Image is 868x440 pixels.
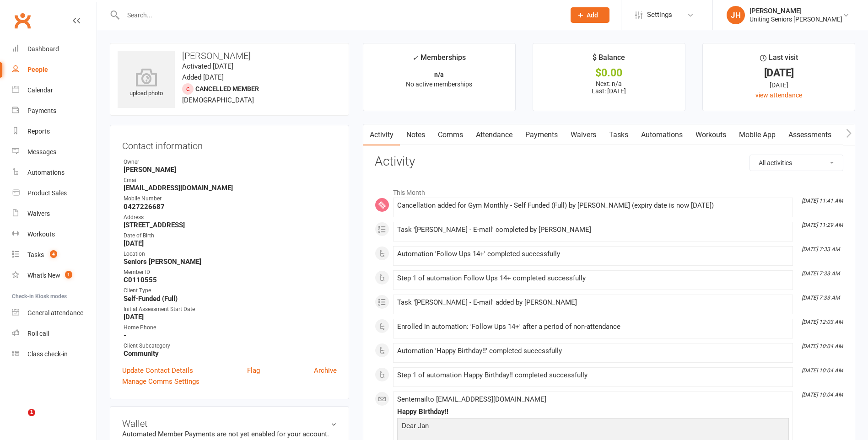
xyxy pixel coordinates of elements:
[28,409,35,416] span: 1
[27,350,68,358] div: Class check-in
[27,66,48,73] div: People
[593,52,625,68] div: $ Balance
[12,39,97,59] a: Dashboard
[12,224,97,245] a: Workouts
[564,124,603,145] a: Waivers
[12,245,97,265] a: Tasks 4
[12,323,97,344] a: Roll call
[314,365,337,376] a: Archive
[122,137,337,151] h3: Contact information
[12,204,97,224] a: Waivers
[434,71,444,78] strong: n/a
[124,323,337,332] div: Home Phone
[802,319,843,325] i: [DATE] 12:03 AM
[469,124,519,145] a: Attendance
[182,62,233,70] time: Activated [DATE]
[27,330,49,337] div: Roll call
[802,198,843,204] i: [DATE] 11:41 AM
[124,295,337,303] strong: Self-Funded (Full)
[12,101,97,121] a: Payments
[406,80,472,88] span: No active memberships
[182,96,254,104] span: [DEMOGRAPHIC_DATA]
[755,91,802,99] a: view attendance
[27,128,50,135] div: Reports
[587,11,598,19] span: Add
[124,276,337,284] strong: C0110555
[733,124,782,145] a: Mobile App
[124,305,337,314] div: Initial Assessment Start Date
[124,239,337,247] strong: [DATE]
[247,365,260,376] a: Flag
[124,184,337,192] strong: [EMAIL_ADDRESS][DOMAIN_NAME]
[27,169,65,176] div: Automations
[375,155,843,169] h3: Activity
[397,299,789,306] div: Task '[PERSON_NAME] - E-mail' added by [PERSON_NAME]
[635,124,689,145] a: Automations
[182,73,224,81] time: Added [DATE]
[124,166,337,174] strong: [PERSON_NAME]
[519,124,564,145] a: Payments
[12,183,97,204] a: Product Sales
[124,313,337,321] strong: [DATE]
[118,51,341,61] h3: [PERSON_NAME]
[12,121,97,142] a: Reports
[27,148,56,156] div: Messages
[12,303,97,323] a: General attendance kiosk mode
[711,68,846,78] div: [DATE]
[541,80,677,95] p: Next: n/a Last: [DATE]
[27,251,44,258] div: Tasks
[124,349,337,358] strong: Community
[12,80,97,101] a: Calendar
[50,250,57,258] span: 4
[689,124,733,145] a: Workouts
[749,7,842,15] div: [PERSON_NAME]
[802,270,840,277] i: [DATE] 7:33 AM
[27,45,59,53] div: Dashboard
[124,258,337,266] strong: Seniors [PERSON_NAME]
[375,183,843,198] li: This Month
[571,7,609,23] button: Add
[122,376,199,387] a: Manage Comms Settings
[397,347,789,355] div: Automation 'Happy Birthday!!' completed successfully
[397,395,546,403] span: Sent email to [EMAIL_ADDRESS][DOMAIN_NAME]
[802,367,843,374] i: [DATE] 10:04 AM
[603,124,635,145] a: Tasks
[124,194,337,203] div: Mobile Number
[122,365,193,376] a: Update Contact Details
[397,250,789,258] div: Automation 'Follow Ups 14+' completed successfully
[412,54,418,62] i: ✓
[12,265,97,286] a: What's New1
[195,85,259,92] span: Cancelled member
[12,162,97,183] a: Automations
[65,271,72,279] span: 1
[27,189,67,197] div: Product Sales
[412,52,466,69] div: Memberships
[27,309,83,317] div: General attendance
[124,286,337,295] div: Client Type
[122,419,337,429] h3: Wallet
[647,5,672,25] span: Settings
[27,272,60,279] div: What's New
[124,158,337,166] div: Owner
[782,124,838,145] a: Assessments
[431,124,469,145] a: Comms
[397,323,789,331] div: Enrolled in automation: 'Follow Ups 14+' after a period of non-attendance
[11,9,34,32] a: Clubworx
[9,409,31,431] iframe: Intercom live chat
[12,142,97,162] a: Messages
[727,6,745,24] div: JH
[124,268,337,277] div: Member ID
[124,221,337,229] strong: [STREET_ADDRESS]
[124,203,337,211] strong: 0427226687
[711,80,846,90] div: [DATE]
[12,344,97,365] a: Class kiosk mode
[124,250,337,258] div: Location
[118,68,175,98] div: upload photo
[802,222,843,228] i: [DATE] 11:29 AM
[397,226,789,234] div: Task '[PERSON_NAME] - E-mail' completed by [PERSON_NAME]
[27,231,55,238] div: Workouts
[802,343,843,349] i: [DATE] 10:04 AM
[124,231,337,240] div: Date of Birth
[124,342,337,350] div: Client Subcategory
[760,52,798,68] div: Last visit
